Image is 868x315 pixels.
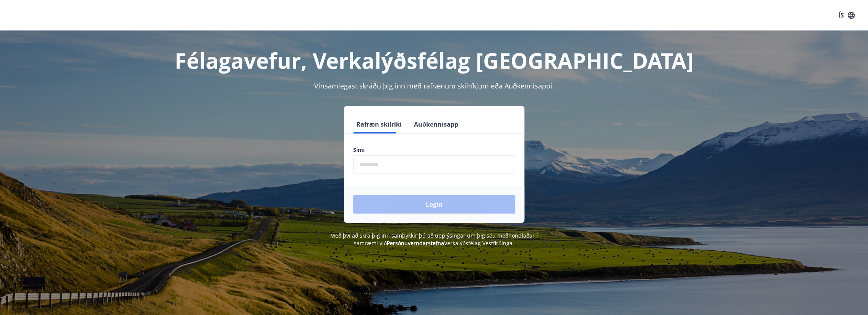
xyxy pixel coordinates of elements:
h1: Félagavefur, Verkalýðsfélag [GEOGRAPHIC_DATA] [168,46,700,75]
button: Rafræn skilríki [353,115,405,133]
a: Persónuverndarstefna [387,239,444,247]
label: Sími [353,146,515,154]
button: ÍS [834,8,859,22]
button: Auðkennisapp [411,115,461,133]
span: Vinsamlegast skráðu þig inn með rafrænum skilríkjum eða Auðkennisappi. [314,81,554,90]
span: Með því að skrá þig inn samþykkir þú að upplýsingar um þig séu meðhöndlaðar í samræmi við Verkalý... [330,232,538,247]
